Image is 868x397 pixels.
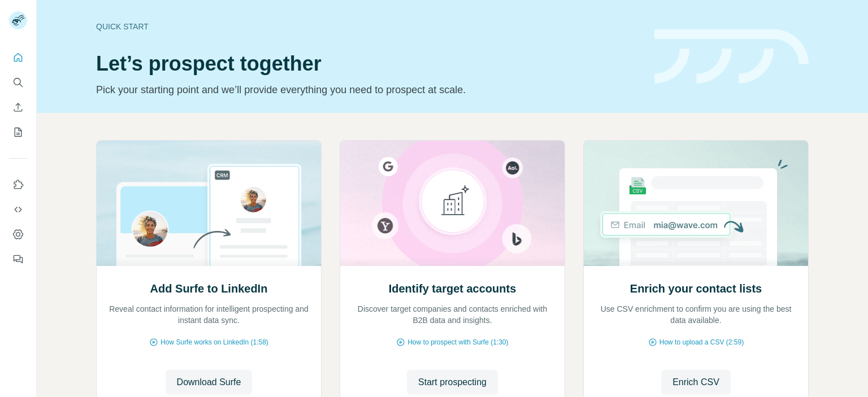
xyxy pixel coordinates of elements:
[351,303,553,326] p: Discover target companies and contacts enriched with B2B data and insights.
[150,281,268,296] h2: Add Surfe to LinkedIn
[654,29,809,84] img: banner
[407,370,498,395] button: Start prospecting
[672,376,719,389] span: Enrich CSV
[9,72,27,93] button: Search
[96,141,322,266] img: Add Surfe to LinkedIn
[583,141,809,266] img: Enrich your contact lists
[9,249,27,269] button: Feedback
[166,370,253,395] button: Download Surfe
[96,21,641,32] div: Quick start
[418,376,487,389] span: Start prospecting
[160,337,268,347] span: How Surfe works on LinkedIn (1:58)
[9,122,27,142] button: My lists
[96,82,641,98] p: Pick your starting point and we’ll provide everything you need to prospect at scale.
[389,281,517,296] h2: Identify target accounts
[659,337,744,347] span: How to upload a CSV (2:59)
[96,53,641,75] h1: Let’s prospect together
[108,303,310,326] p: Reveal contact information for intelligent prospecting and instant data sync.
[340,141,565,266] img: Identify target accounts
[630,281,762,296] h2: Enrich your contact lists
[9,224,27,245] button: Dashboard
[407,337,508,347] span: How to prospect with Surfe (1:30)
[595,303,797,326] p: Use CSV enrichment to confirm you are using the best data available.
[9,199,27,220] button: Use Surfe API
[9,97,27,117] button: Enrich CSV
[177,376,241,389] span: Download Surfe
[9,174,27,195] button: Use Surfe on LinkedIn
[661,370,731,395] button: Enrich CSV
[9,47,27,68] button: Quick start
